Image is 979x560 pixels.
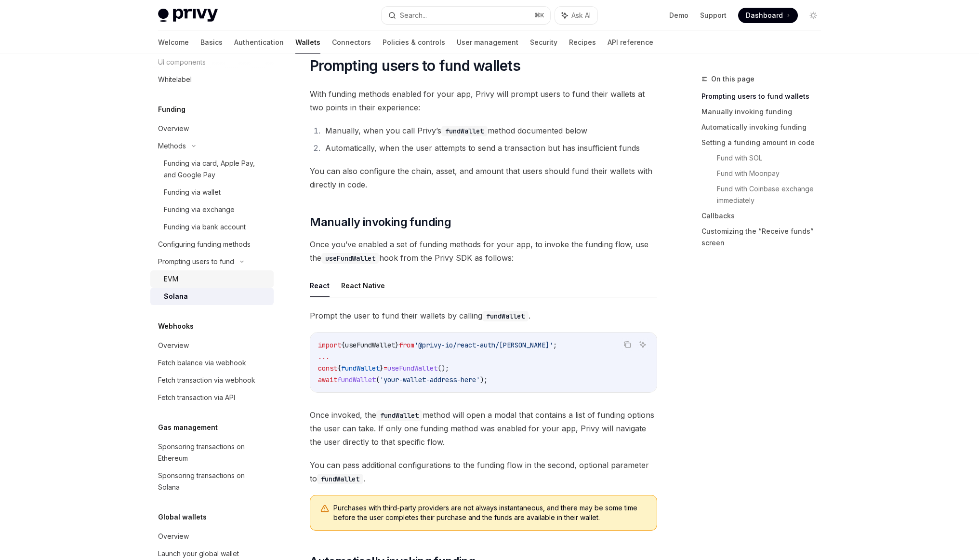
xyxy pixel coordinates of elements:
[569,31,596,54] a: Recipes
[150,438,274,467] a: Sponsoring transactions on Ethereum
[341,341,345,349] span: {
[150,528,274,545] a: Overview
[482,311,529,321] code: fundWallet
[701,208,829,224] a: Callbacks
[530,31,557,54] a: Security
[382,7,550,24] button: Search...⌘K
[320,504,330,514] svg: Warning
[310,408,657,449] span: Once invoked, the method will open a modal that contains a list of funding options the user can t...
[158,239,251,250] div: Configuring funding methods
[387,364,437,373] span: useFundWallet
[158,340,189,351] div: Overview
[383,31,445,54] a: Policies & controls
[310,87,657,114] span: With funding methods enabled for your app, Privy will prompt users to fund their wallets at two p...
[376,410,423,421] code: fundWallet
[158,357,246,369] div: Fetch balance via webhook
[380,364,384,373] span: }
[310,458,657,485] span: You can pass additional configurations to the funding flow in the second, optional parameter to .
[337,375,376,384] span: fundWallet
[701,135,829,150] a: Setting a funding amount in code
[164,291,188,302] div: Solana
[322,124,657,137] li: Manually, when you call Privy’s method documented below
[341,364,380,373] span: fundWallet
[158,104,185,115] h5: Funding
[295,31,320,54] a: Wallets
[150,389,274,406] a: Fetch transaction via API
[310,214,451,230] span: Manually invoking funding
[310,309,657,322] span: Prompt the user to fund their wallets by calling .
[318,341,341,349] span: import
[322,141,657,155] li: Automatically, when the user attempts to send a transaction but has insufficient funds
[437,364,449,373] span: ();
[534,12,544,19] span: ⌘ K
[150,155,274,184] a: Funding via card, Apple Pay, and Google Pay
[158,123,189,134] div: Overview
[150,201,274,218] a: Funding via exchange
[200,31,223,54] a: Basics
[158,74,192,85] div: Whitelabel
[164,204,235,215] div: Funding via exchange
[158,31,189,54] a: Welcome
[318,375,337,384] span: await
[701,89,829,104] a: Prompting users to fund wallets
[711,73,754,85] span: On this page
[341,274,385,297] button: React Native
[399,341,414,349] span: from
[150,467,274,496] a: Sponsoring transactions on Solana
[158,374,255,386] div: Fetch transaction via webhook
[150,372,274,389] a: Fetch transaction via webhook
[164,158,268,181] div: Funding via card, Apple Pay, and Google Pay
[158,320,194,332] h5: Webhooks
[150,288,274,305] a: Solana
[333,503,647,522] span: Purchases with third-party providers are not always instantaneous, and there may be some time bef...
[310,164,657,191] span: You can also configure the chain, asset, and amount that users should fund their wallets with dir...
[310,57,520,74] span: Prompting users to fund wallets
[158,470,268,493] div: Sponsoring transactions on Solana
[384,364,387,373] span: =
[337,364,341,373] span: {
[400,10,427,21] div: Search...
[158,392,235,403] div: Fetch transaction via API
[164,221,246,233] div: Funding via bank account
[480,375,488,384] span: );
[158,256,234,267] div: Prompting users to fund
[669,11,688,20] a: Demo
[345,341,395,349] span: useFundWallet
[150,218,274,236] a: Funding via bank account
[158,531,189,542] div: Overview
[700,11,727,20] a: Support
[608,31,653,54] a: API reference
[738,8,798,23] a: Dashboard
[457,31,518,54] a: User management
[414,341,553,349] span: '@privy-io/react-auth/[PERSON_NAME]'
[701,120,829,135] a: Automatically invoking funding
[332,31,371,54] a: Connectors
[158,548,239,560] div: Launch your global wallet
[321,253,379,264] code: useFundWallet
[150,270,274,288] a: EVM
[158,422,218,433] h5: Gas management
[158,441,268,464] div: Sponsoring transactions on Ethereum
[553,341,557,349] span: ;
[158,511,207,523] h5: Global wallets
[376,375,380,384] span: (
[746,11,783,20] span: Dashboard
[555,7,597,24] button: Ask AI
[234,31,284,54] a: Authentication
[150,337,274,354] a: Overview
[150,120,274,137] a: Overview
[158,140,186,152] div: Methods
[717,166,829,181] a: Fund with Moonpay
[164,187,221,198] div: Funding via wallet
[636,338,649,351] button: Ask AI
[158,9,218,22] img: light logo
[621,338,634,351] button: Copy the contents from the code block
[717,150,829,166] a: Fund with SOL
[441,126,488,136] code: fundWallet
[395,341,399,349] span: }
[318,364,337,373] span: const
[318,352,330,361] span: ...
[164,273,178,285] div: EVM
[150,184,274,201] a: Funding via wallet
[150,236,274,253] a: Configuring funding methods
